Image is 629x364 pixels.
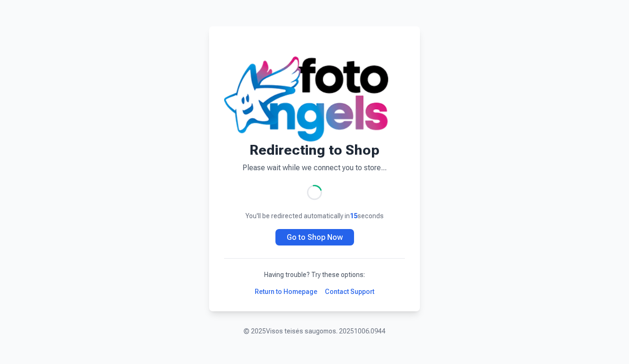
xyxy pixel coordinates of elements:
[255,287,317,296] a: Return to Homepage
[224,211,405,221] p: You'll be redirected automatically in seconds
[243,326,386,336] p: © 2025 Visos teisės saugomos. 20251006.0944
[224,142,405,158] h1: Redirecting to Shop
[275,229,354,245] a: Go to Shop Now
[224,270,405,279] p: Having trouble? Try these options:
[325,287,374,296] a: Contact Support
[224,162,405,174] p: Please wait while we connect you to store...
[350,212,357,220] span: 15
